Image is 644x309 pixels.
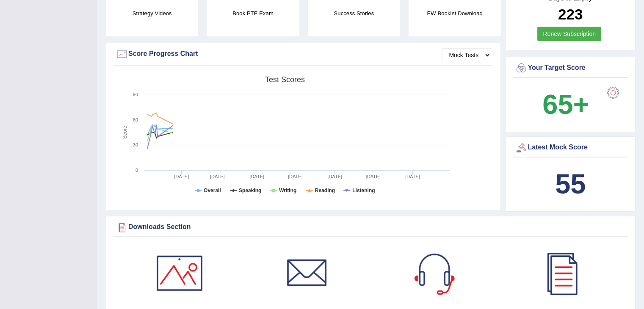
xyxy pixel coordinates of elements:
b: 65+ [542,89,589,120]
div: Downloads Section [116,221,626,234]
div: Score Progress Chart [116,48,491,61]
tspan: [DATE] [288,174,303,179]
h4: Success Stories [308,9,400,18]
tspan: [DATE] [210,174,225,179]
tspan: Overall [204,188,221,193]
tspan: [DATE] [327,174,342,179]
text: 60 [133,117,138,122]
b: 223 [558,6,583,22]
h4: Strategy Videos [106,9,198,18]
tspan: Listening [352,188,375,193]
text: 0 [135,168,138,173]
tspan: [DATE] [174,174,189,179]
tspan: Reading [315,188,335,193]
tspan: [DATE] [366,174,381,179]
tspan: [DATE] [249,174,264,179]
tspan: Test scores [265,75,305,84]
b: 55 [555,168,586,199]
h4: EW Booklet Download [409,9,501,18]
div: Latest Mock Score [515,141,626,154]
tspan: [DATE] [405,174,420,179]
text: 30 [133,142,138,147]
div: Your Target Score [515,62,626,74]
tspan: Score [122,126,128,139]
tspan: Speaking [239,188,261,193]
tspan: Writing [279,188,296,193]
h4: Book PTE Exam [207,9,299,18]
a: Renew Subscription [537,27,601,41]
text: 90 [133,92,138,97]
